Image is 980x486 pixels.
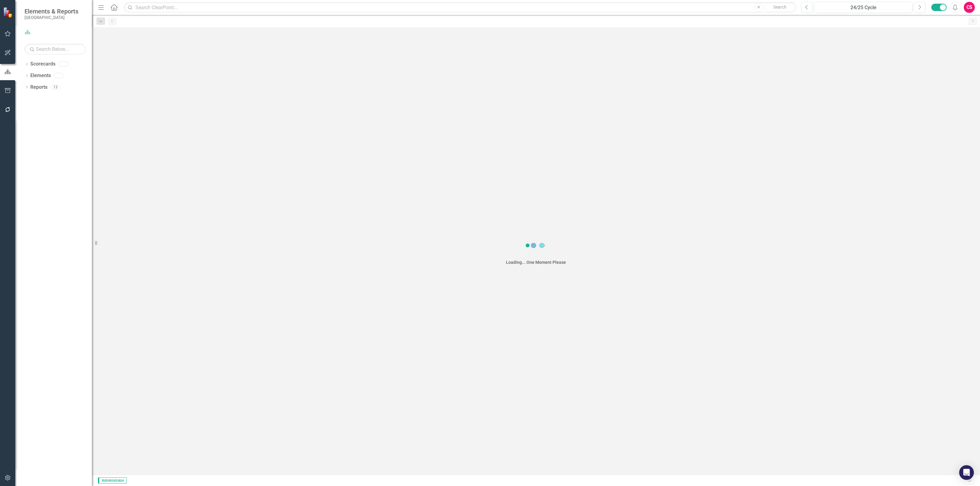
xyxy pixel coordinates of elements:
[964,2,975,13] button: CS
[773,5,786,9] span: Search
[30,84,47,91] a: Reports
[814,2,912,13] button: 24/25 Cycle
[124,2,797,13] input: Search ClearPoint...
[51,84,60,90] div: 13
[816,4,910,11] div: 24/25 Cycle
[24,8,78,15] span: Elements & Reports
[30,61,55,68] a: Scorecards
[506,259,566,265] div: Loading... One Moment Please
[959,465,974,480] div: Open Intercom Messenger
[764,3,795,12] button: Search
[3,7,14,18] img: ClearPoint Strategy
[24,44,86,54] input: Search Below...
[24,15,78,20] small: [GEOGRAPHIC_DATA]
[98,477,127,484] span: Administrator
[30,72,51,79] a: Elements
